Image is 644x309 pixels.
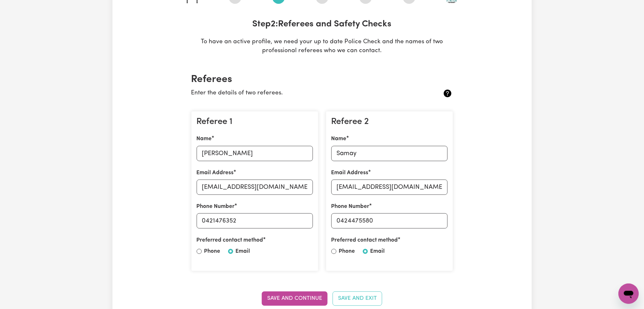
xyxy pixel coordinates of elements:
label: Email Address [197,169,234,177]
p: To have an active profile, we need your up to date Police Check and the names of two professional... [186,38,458,56]
label: Preferred contact method [197,236,263,244]
label: Name [197,135,212,143]
iframe: Button to launch messaging window [619,284,639,304]
label: Phone Number [197,203,235,211]
h3: Step 2 : Referees and Safety Checks [186,19,458,30]
label: Email Address [331,169,369,177]
h3: Referee 1 [197,117,313,127]
button: Save and Exit [333,292,382,306]
button: Save and Continue [262,292,328,306]
label: Phone [204,247,220,256]
label: Phone Number [331,203,369,211]
h2: Referees [191,73,453,86]
p: Enter the details of two referees. [191,89,410,98]
label: Preferred contact method [331,236,398,244]
label: Email [370,247,385,256]
h3: Referee 2 [331,117,448,127]
label: Name [331,135,347,143]
label: Email [236,247,250,256]
label: Phone [339,247,355,256]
